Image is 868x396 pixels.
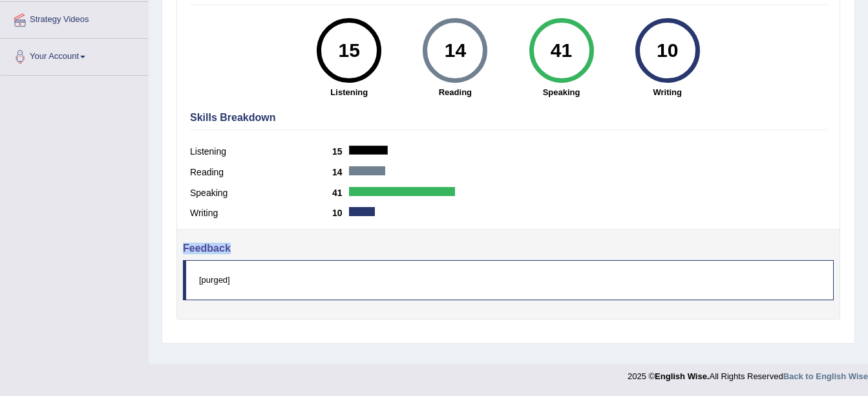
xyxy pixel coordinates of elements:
[190,112,827,124] h4: Skills Breakdown
[190,145,332,159] label: Listening
[332,188,349,198] b: 41
[1,2,148,34] a: Strategy Videos
[183,260,834,300] blockquote: [purged]
[332,208,349,218] b: 10
[432,23,479,78] div: 14
[644,23,691,78] div: 10
[190,186,332,200] label: Speaking
[332,146,349,157] b: 15
[514,86,608,98] strong: Speaking
[783,371,868,381] a: Back to English Wise
[1,39,148,71] a: Your Account
[408,86,502,98] strong: Reading
[190,166,332,179] label: Reading
[655,371,709,381] strong: English Wise.
[538,23,585,78] div: 41
[190,206,332,220] label: Writing
[628,364,868,382] div: 2025 © All Rights Reserved
[332,167,349,177] b: 14
[302,86,396,98] strong: Listening
[326,23,373,78] div: 15
[621,86,714,98] strong: Writing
